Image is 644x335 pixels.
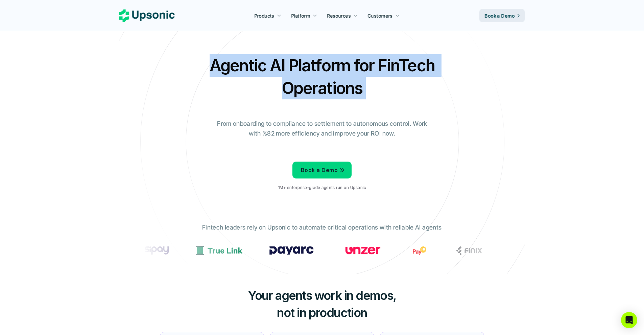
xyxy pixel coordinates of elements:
[301,165,338,175] p: Book a Demo
[292,162,352,178] a: Book a Demo
[248,288,396,303] span: Your agents work in demos,
[327,12,351,19] p: Resources
[204,54,440,99] h2: Agentic AI Platform for FinTech Operations
[621,312,637,328] div: Open Intercom Messenger
[278,185,366,190] p: 1M+ enterprise-grade agents run on Upsonic
[250,9,285,22] a: Products
[479,9,525,22] a: Book a Demo
[202,223,442,233] p: Fintech leaders rely on Upsonic to automate critical operations with reliable AI agents
[291,12,310,19] p: Platform
[277,305,367,320] span: not in production
[254,12,274,19] p: Products
[212,119,432,139] p: From onboarding to compliance to settlement to autonomous control. Work with %82 more efficiency ...
[368,12,393,19] p: Customers
[485,12,515,19] p: Book a Demo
